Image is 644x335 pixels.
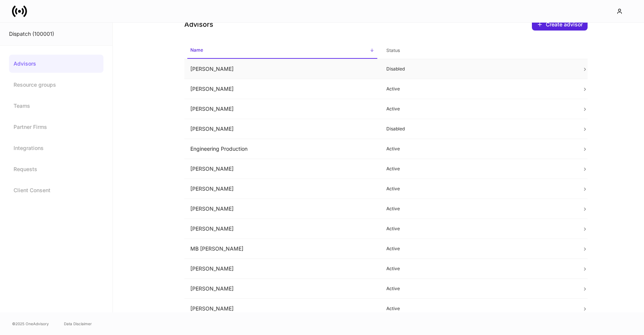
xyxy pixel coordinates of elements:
[184,119,380,139] td: [PERSON_NAME]
[386,166,570,172] p: Active
[9,76,103,94] a: Resource groups
[184,79,380,99] td: [PERSON_NAME]
[532,18,588,31] button: Create advisor
[9,160,103,178] a: Requests
[386,66,570,72] p: Disabled
[184,20,213,29] h4: Advisors
[386,286,570,292] p: Active
[386,306,570,312] p: Active
[386,106,570,112] p: Active
[386,186,570,192] p: Active
[383,43,573,58] span: Status
[187,43,377,59] span: Name
[9,118,103,136] a: Partner Firms
[184,159,380,179] td: [PERSON_NAME]
[386,126,570,132] p: Disabled
[184,99,380,119] td: [PERSON_NAME]
[386,146,570,152] p: Active
[184,199,380,219] td: [PERSON_NAME]
[184,59,380,79] td: [PERSON_NAME]
[9,181,103,199] a: Client Consent
[190,46,203,54] h6: Name
[386,86,570,92] p: Active
[9,139,103,157] a: Integrations
[184,139,380,159] td: Engineering Production
[9,30,103,38] div: Dispatch (100001)
[64,321,92,327] a: Data Disclaimer
[184,279,380,299] td: [PERSON_NAME]
[386,226,570,232] p: Active
[184,239,380,259] td: MB [PERSON_NAME]
[184,179,380,199] td: [PERSON_NAME]
[184,299,380,319] td: [PERSON_NAME]
[546,21,583,28] div: Create advisor
[9,55,103,73] a: Advisors
[9,97,103,115] a: Teams
[386,47,400,54] h6: Status
[184,259,380,279] td: [PERSON_NAME]
[386,206,570,212] p: Active
[386,246,570,252] p: Active
[12,321,49,327] span: © 2025 OneAdvisory
[184,219,380,239] td: [PERSON_NAME]
[386,266,570,272] p: Active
